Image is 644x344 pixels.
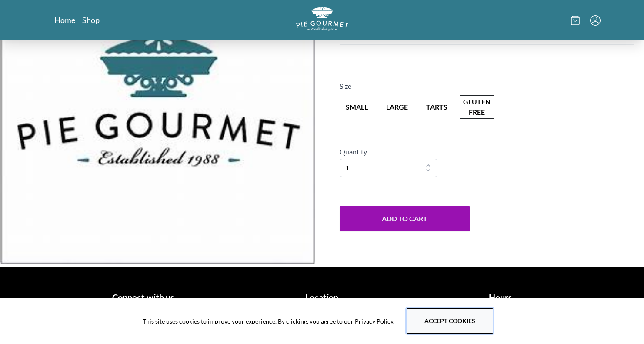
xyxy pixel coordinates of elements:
span: This site uses cookies to improve your experience. By clicking, you agree to our Privacy Policy. [143,317,394,326]
span: Size [340,82,351,90]
button: Accept cookies [407,308,493,334]
a: Logo [296,7,348,33]
button: Variant Swatch [380,95,414,119]
button: Variant Swatch [460,95,494,119]
h1: Location [236,291,408,304]
button: Variant Swatch [420,95,454,119]
a: Home [54,15,75,25]
img: logo [296,7,348,31]
button: Add to Cart [340,206,470,231]
select: Quantity [340,159,438,177]
h1: Hours [415,291,587,304]
button: Variant Swatch [340,95,374,119]
h1: Connect with us [58,291,230,304]
button: Menu [590,15,601,26]
span: Quantity [340,147,367,156]
a: Shop [82,15,100,25]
